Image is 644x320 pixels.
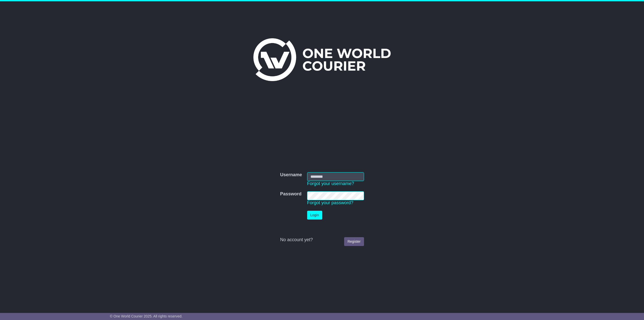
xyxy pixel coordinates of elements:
[280,172,302,178] label: Username
[253,38,391,81] img: One World
[307,200,353,205] a: Forgot your password?
[280,237,364,243] div: No account yet?
[110,314,183,318] span: © One World Courier 2025. All rights reserved.
[280,191,301,197] label: Password
[344,237,364,246] a: Register
[307,211,322,220] button: Login
[307,181,354,186] a: Forgot your username?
